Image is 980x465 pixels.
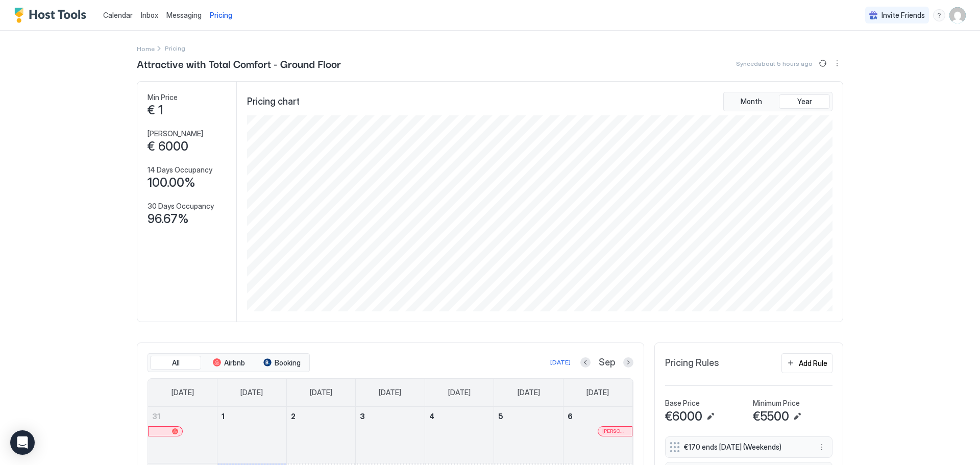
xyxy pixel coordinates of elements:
a: September 2, 2025 [287,407,356,426]
a: Sunday [161,379,204,406]
span: [DATE] [379,388,401,397]
span: 4 [429,412,434,421]
a: Inbox [141,10,158,20]
span: Attractive with Total Comfort - Ground Floor [137,56,341,71]
span: 31 [152,412,160,421]
button: More options [831,57,843,69]
span: 100.00% [148,175,195,190]
span: Sep [599,357,615,369]
button: Airbnb [203,356,254,370]
a: August 31, 2025 [148,407,217,426]
div: tab-group [723,92,832,111]
span: All [172,358,180,368]
span: Calendar [103,11,133,19]
button: Year [779,94,830,109]
span: [DATE] [310,388,332,397]
a: Messaging [166,10,202,20]
a: Host Tools Logo [14,8,91,23]
td: September 5, 2025 [494,407,563,463]
button: Booking [256,356,307,370]
span: €6000 [665,409,702,424]
a: September 4, 2025 [425,407,494,426]
span: Inbox [141,11,158,19]
span: [DATE] [240,388,263,397]
span: [DATE] [448,388,471,397]
span: €5500 [753,409,789,424]
div: menu [933,9,945,21]
span: [DATE] [171,388,194,397]
a: Saturday [576,379,619,406]
div: Add Rule [799,358,827,369]
a: Monday [230,379,273,406]
button: Add Rule [781,353,832,373]
span: Pricing chart [247,96,300,108]
span: Minimum Price [753,399,800,408]
span: 3 [360,412,365,421]
span: Base Price [665,399,700,408]
div: Open Intercom Messenger [10,430,35,455]
div: Breadcrumb [137,43,155,54]
button: Month [726,94,777,109]
span: Month [741,97,762,106]
span: €170 ends [DATE] (Weekends) [684,443,805,452]
a: September 6, 2025 [563,407,632,426]
a: September 1, 2025 [217,407,286,426]
a: September 3, 2025 [356,407,425,426]
td: August 31, 2025 [148,407,217,463]
button: Next month [623,357,633,368]
a: Thursday [438,379,481,406]
span: [DATE] [586,388,609,397]
a: September 5, 2025 [494,407,563,426]
span: Booking [275,358,301,368]
span: 5 [498,412,503,421]
td: September 6, 2025 [563,407,632,463]
span: 30 Days Occupancy [148,202,214,211]
td: September 3, 2025 [356,407,425,463]
button: Sync prices [817,57,829,69]
span: [PERSON_NAME] [148,129,203,138]
span: 6 [568,412,573,421]
button: All [150,356,201,370]
span: 1 [222,412,225,421]
div: menu [816,441,828,453]
span: € 6000 [148,139,188,154]
td: September 1, 2025 [217,407,287,463]
a: Calendar [103,10,133,20]
button: Edit [791,410,803,423]
span: 14 Days Occupancy [148,165,212,175]
span: Year [797,97,812,106]
span: Breadcrumb [165,44,185,52]
span: Home [137,45,155,53]
td: September 4, 2025 [425,407,494,463]
span: Min Price [148,93,178,102]
span: € 1 [148,103,163,118]
span: Messaging [166,11,202,19]
div: tab-group [148,353,310,373]
a: Home [137,43,155,54]
a: Tuesday [300,379,342,406]
div: menu [831,57,843,69]
span: 96.67% [148,211,189,227]
a: Friday [507,379,550,406]
button: [DATE] [549,356,572,369]
span: Invite Friends [881,11,925,20]
button: More options [816,441,828,453]
div: [DATE] [550,358,571,367]
span: Pricing [210,11,232,20]
span: Synced about 5 hours ago [736,60,813,67]
button: Previous month [580,357,591,368]
span: 2 [291,412,296,421]
a: Wednesday [369,379,411,406]
span: [DATE] [518,388,540,397]
span: Airbnb [224,358,245,368]
span: [PERSON_NAME] [602,428,628,434]
div: User profile [949,7,966,23]
td: September 2, 2025 [286,407,356,463]
button: Edit [704,410,717,423]
span: Pricing Rules [665,357,719,369]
